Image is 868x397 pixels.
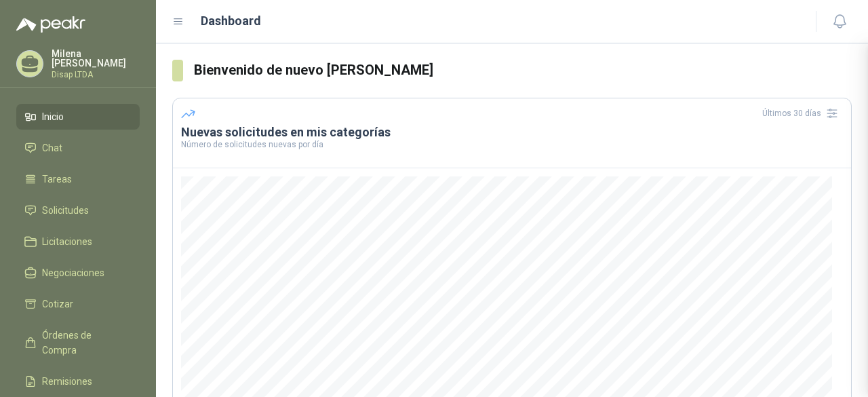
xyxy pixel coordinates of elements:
[16,16,85,33] img: Logo peakr
[42,297,73,311] span: Cotizar
[42,109,64,124] span: Inicio
[16,135,140,161] a: Chat
[16,291,140,317] a: Cotizar
[42,234,92,249] span: Licitaciones
[16,260,140,286] a: Negociaciones
[16,229,140,254] a: Licitaciones
[16,322,140,363] a: Órdenes de Compra
[42,374,92,389] span: Remisiones
[42,140,62,155] span: Chat
[42,203,89,218] span: Solicitudes
[42,265,104,280] span: Negociaciones
[52,49,140,68] p: Milena [PERSON_NAME]
[42,328,127,358] span: Órdenes de Compra
[16,368,140,394] a: Remisiones
[16,104,140,130] a: Inicio
[52,71,140,79] p: Disap LTDA
[201,12,261,31] h1: Dashboard
[16,166,140,192] a: Tareas
[16,197,140,223] a: Solicitudes
[42,172,72,187] span: Tareas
